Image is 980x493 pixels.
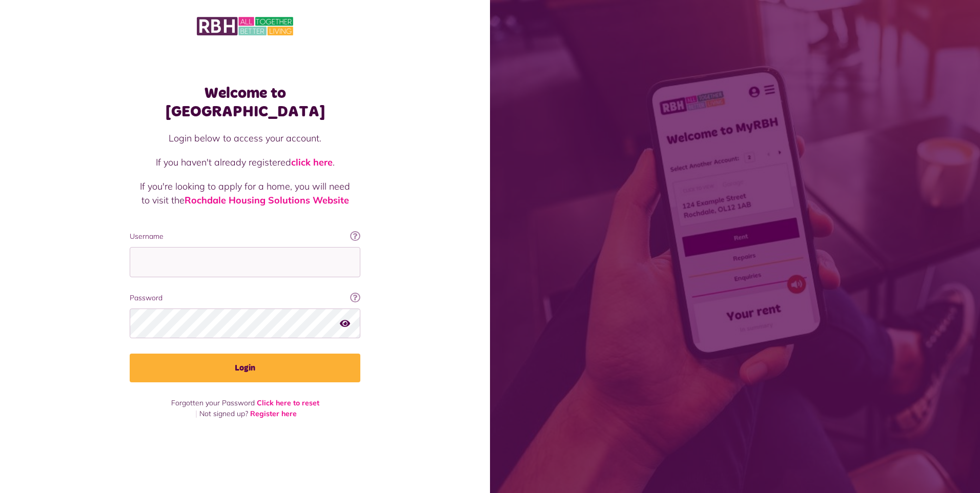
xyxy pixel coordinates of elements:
[140,179,350,207] p: If you're looking to apply for a home, you will need to visit the
[171,398,255,407] span: Forgotten your Password
[140,131,350,145] p: Login below to access your account.
[130,231,360,242] label: Username
[250,409,297,418] a: Register here
[257,398,319,407] a: Click here to reset
[140,155,350,169] p: If you haven't already registered .
[130,84,360,121] h1: Welcome to [GEOGRAPHIC_DATA]
[197,15,293,37] img: MyRBH
[199,409,248,418] span: Not signed up?
[130,354,360,382] button: Login
[291,156,333,168] a: click here
[185,194,349,206] a: Rochdale Housing Solutions Website
[130,293,360,303] label: Password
